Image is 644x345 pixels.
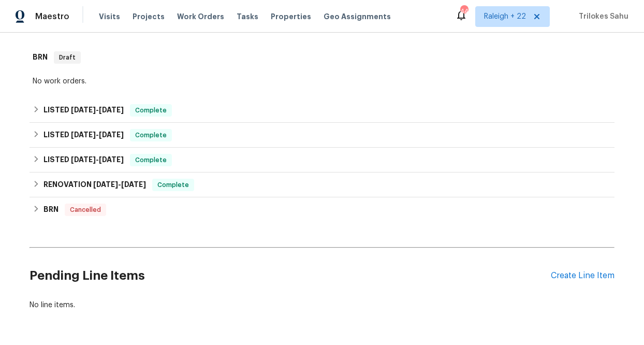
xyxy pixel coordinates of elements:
span: Geo Assignments [324,11,391,22]
span: Trilokes Sahu [575,11,628,22]
span: Work Orders [177,11,224,22]
span: [DATE] [99,156,124,163]
div: No work orders. [33,76,611,87]
div: LISTED [DATE]-[DATE]Complete [30,123,614,148]
div: BRN Draft [30,41,614,74]
h6: BRN [33,51,48,64]
span: - [71,106,124,113]
div: LISTED [DATE]-[DATE]Complete [30,148,614,172]
span: [DATE] [71,156,96,163]
span: Projects [133,11,165,22]
span: Complete [131,105,171,116]
div: LISTED [DATE]-[DATE]Complete [30,98,614,123]
span: [DATE] [99,106,124,113]
div: 449 [460,6,467,17]
span: [DATE] [71,106,96,113]
span: - [71,156,124,163]
span: [DATE] [121,181,146,188]
span: Maestro [35,11,69,22]
div: Create Line Item [551,271,614,281]
span: Complete [131,155,171,165]
h6: BRN [43,204,58,216]
span: [DATE] [99,131,124,138]
div: BRN Cancelled [30,197,614,222]
h6: LISTED [43,154,124,166]
span: Draft [55,52,80,63]
h6: LISTED [43,129,124,141]
h6: RENOVATION [43,179,146,191]
span: Raleigh + 22 [484,11,526,22]
span: Visits [99,11,120,22]
span: Cancelled [66,205,105,215]
h2: Pending Line Items [30,252,551,300]
div: No line items. [30,300,614,310]
h6: LISTED [43,104,124,117]
span: Complete [131,130,171,140]
span: Tasks [237,13,258,20]
span: - [93,181,146,188]
span: - [71,131,124,138]
div: RENOVATION [DATE]-[DATE]Complete [30,172,614,197]
span: Complete [153,180,193,190]
span: Properties [271,11,311,22]
span: [DATE] [93,181,118,188]
span: [DATE] [71,131,96,138]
